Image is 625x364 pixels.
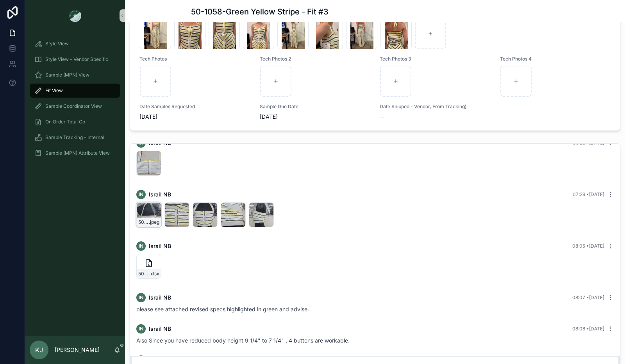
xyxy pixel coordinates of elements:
[149,219,159,225] span: .jpeg
[136,306,309,312] span: please see attached revised specs highlighted in green and advise.
[572,294,604,300] span: 08:07 • [DATE]
[572,243,604,249] span: 08:05 • [DATE]
[138,271,149,277] span: 50-1058-BUTTON-DOWN-HALTER-DRESS_NATH_PPS_[DATE]
[139,294,143,301] span: IN
[191,6,329,17] h1: 50-1058-Green Yellow Stripe - Fit #3
[380,113,384,121] span: --
[139,326,143,332] span: IN
[572,326,604,332] span: 08:08 • [DATE]
[45,72,89,78] span: Sample (MPN) View
[260,113,371,121] span: [DATE]
[149,191,171,198] span: Israil NB
[45,150,110,156] span: Sample (MPN) Attribute View
[30,52,120,66] a: Style View - Vendor Specific
[45,41,69,47] span: Style View
[149,271,159,277] span: .xlsx
[30,115,120,129] a: On Order Total Co
[149,325,171,333] span: Israil NB
[139,56,250,62] span: Tech Photos
[35,345,43,355] span: KJ
[149,294,171,302] span: Israil NB
[25,31,125,170] div: scrollable content
[30,146,120,160] a: Sample (MPN) Attribute View
[55,346,100,354] p: [PERSON_NAME]
[45,103,102,109] span: Sample Coordinator View
[260,56,371,62] span: Tech Photos 2
[380,103,491,110] span: Date Shipped - Vendor, From Tracking)
[30,68,120,82] a: Sample (MPN) View
[139,243,143,249] span: IN
[136,337,350,344] span: Also Since you have reduced body height 9 1/4" to 7 1/4" , 4 buttons are workable.
[30,130,120,145] a: Sample Tracking - Internal
[380,56,491,62] span: Tech Photos 3
[260,103,371,110] span: Sample Due Date
[45,119,85,125] span: On Order Total Co
[45,56,108,62] span: Style View - Vendor Specific
[500,56,611,62] span: Tech Photos 4
[45,87,63,94] span: Fit View
[139,103,250,110] span: Date Samples Requested
[149,242,171,250] span: Israil NB
[69,9,81,22] img: App logo
[138,219,149,225] span: 50-1058-BACK
[30,99,120,113] a: Sample Coordinator View
[45,134,104,141] span: Sample Tracking - Internal
[139,113,250,121] span: [DATE]
[30,37,120,51] a: Style View
[573,191,604,197] span: 07:39 • [DATE]
[30,84,120,98] a: Fit View
[139,191,143,198] span: IN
